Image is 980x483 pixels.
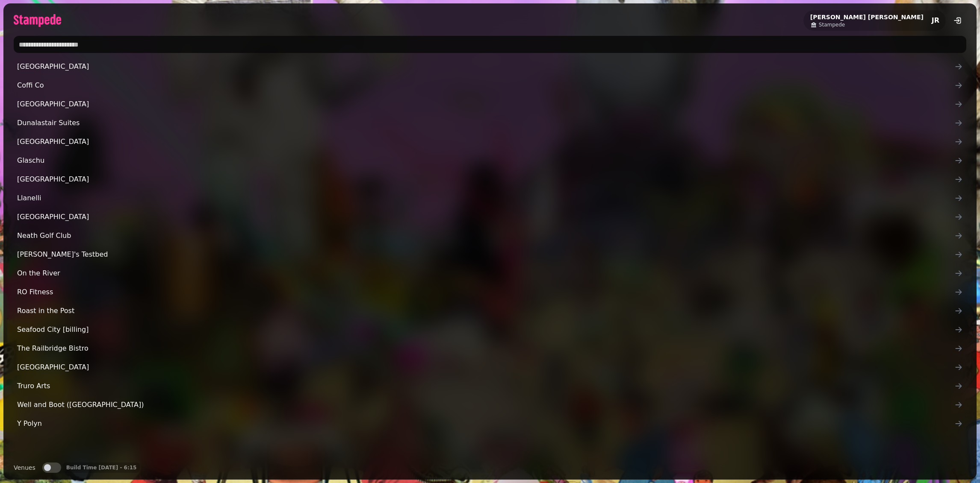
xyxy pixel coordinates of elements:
a: [GEOGRAPHIC_DATA] [14,58,966,75]
span: Seafood City [billing] [17,325,954,335]
a: [GEOGRAPHIC_DATA] [14,96,966,113]
span: Stampede [819,21,845,28]
a: RO Fitness [14,284,966,301]
a: Stampede [810,21,924,28]
span: RO Fitness [17,287,954,297]
span: [PERSON_NAME]'s Testbed [17,249,954,260]
button: logout [949,12,966,29]
span: Llanelli [17,193,954,203]
a: Well and Boot ([GEOGRAPHIC_DATA]) [14,396,966,413]
a: [GEOGRAPHIC_DATA] [14,171,966,188]
a: Coffi Co [14,77,966,94]
img: logo [14,14,61,27]
a: Llanelli [14,190,966,207]
span: [GEOGRAPHIC_DATA] [17,212,954,222]
a: Dunalastair Suites [14,114,966,132]
span: Coffi Co [17,80,954,91]
span: JR [932,17,939,24]
a: Glaschu [14,152,966,169]
a: Roast in the Post [14,302,966,319]
a: Truro Arts [14,378,966,395]
a: Neath Golf Club [14,227,966,244]
a: The Railbridge Bistro [14,340,966,357]
h2: [PERSON_NAME] [PERSON_NAME] [810,13,924,21]
span: Truro Arts [17,381,954,391]
span: Well and Boot ([GEOGRAPHIC_DATA]) [17,400,954,410]
span: Dunalastair Suites [17,118,954,128]
p: Build Time [DATE] - 6:15 [66,464,137,471]
a: [GEOGRAPHIC_DATA] [14,208,966,225]
span: Neath Golf Club [17,231,954,241]
span: [GEOGRAPHIC_DATA] [17,61,954,72]
span: [GEOGRAPHIC_DATA] [17,174,954,184]
a: [GEOGRAPHIC_DATA] [14,359,966,376]
span: [GEOGRAPHIC_DATA] [17,137,954,147]
a: Seafood City [billing] [14,321,966,338]
a: Y Polyn [14,415,966,432]
span: [GEOGRAPHIC_DATA] [17,362,954,372]
a: On the River [14,265,966,282]
a: [GEOGRAPHIC_DATA] [14,133,966,150]
span: Y Polyn [17,419,954,429]
span: Glaschu [17,155,954,166]
span: The Railbridge Bistro [17,343,954,354]
span: [GEOGRAPHIC_DATA] [17,99,954,109]
a: [PERSON_NAME]'s Testbed [14,246,966,263]
span: Roast in the Post [17,306,954,316]
label: Venues [14,463,35,473]
span: On the River [17,268,954,278]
